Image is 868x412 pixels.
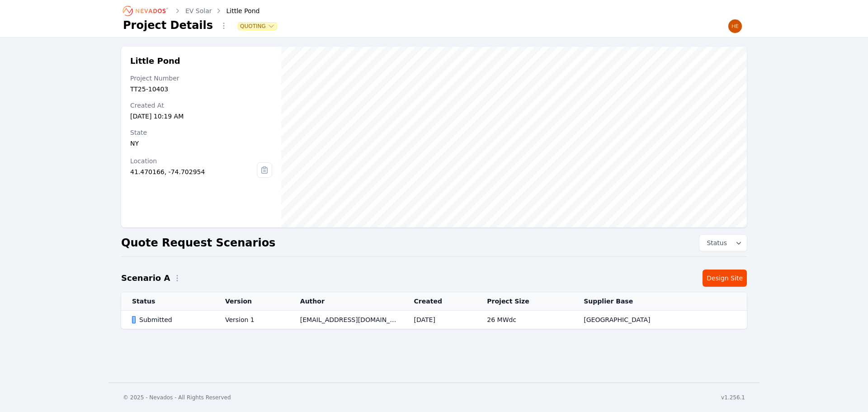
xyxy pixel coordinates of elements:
th: Version [214,292,289,311]
div: Created At [130,101,272,110]
h2: Little Pond [130,56,272,66]
h1: Project Details [123,18,213,33]
div: Location [130,156,257,166]
div: Little Pond [214,6,260,15]
button: Quoting [238,23,277,30]
th: Supplier Base [573,292,710,311]
button: Status [699,235,747,251]
h2: Quote Request Scenarios [121,236,275,250]
td: [EMAIL_ADDRESS][DOMAIN_NAME] [289,311,403,329]
div: [DATE] 10:19 AM [130,112,272,121]
tr: SubmittedVersion 1[EMAIL_ADDRESS][DOMAIN_NAME][DATE]26 MWdc[GEOGRAPHIC_DATA] [121,311,747,329]
div: Project Number [130,74,272,83]
a: EV Solar [185,6,212,15]
td: Version 1 [214,311,289,329]
th: Status [121,292,214,311]
div: 41.470166, -74.702954 [130,167,257,176]
div: Submitted [132,315,210,324]
div: v1.256.1 [721,394,745,401]
th: Created [403,292,476,311]
div: TT25-10403 [130,85,272,94]
td: 26 MWdc [476,311,573,329]
div: State [130,128,272,137]
a: Design Site [703,270,747,287]
div: NY [130,139,272,148]
td: [GEOGRAPHIC_DATA] [573,311,710,329]
h2: Scenario A [121,272,170,284]
img: Henar Luque [728,19,742,33]
div: © 2025 - Nevados - All Rights Reserved [123,394,231,401]
canvas: Map [281,47,747,227]
th: Project Size [476,292,573,311]
span: Status [703,238,727,247]
th: Author [289,292,403,311]
td: [DATE] [403,311,476,329]
nav: Breadcrumb [123,4,259,18]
